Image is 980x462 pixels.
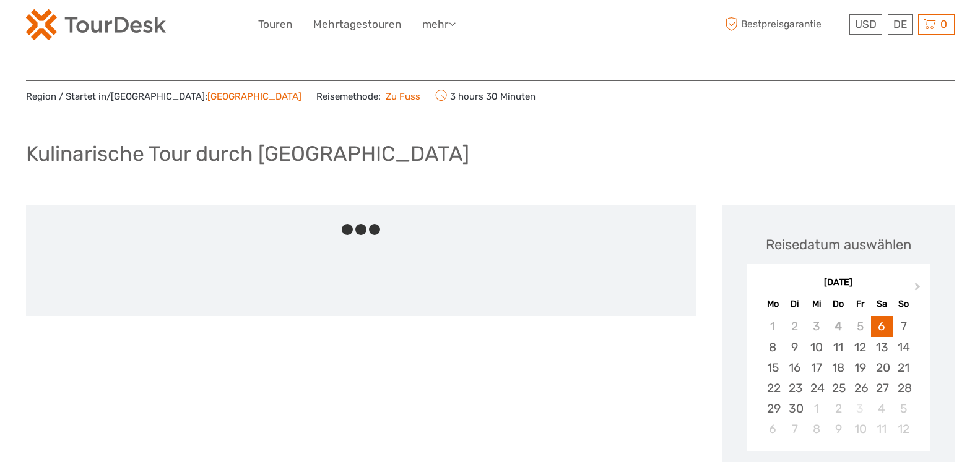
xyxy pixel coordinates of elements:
[871,398,893,419] div: Choose Samstag, 4. Oktober 2025
[26,90,301,103] span: Region / Startet in/[GEOGRAPHIC_DATA]:
[313,15,401,33] a: Mehrtagestouren
[805,357,827,378] div: Choose Mittwoch, 17. September 2025
[827,337,849,357] div: Choose Donnerstag, 11. September 2025
[827,378,849,398] div: Choose Donnerstag, 25. September 2025
[827,357,849,378] div: Choose Donnerstag, 18. September 2025
[849,419,871,439] div: Choose Freitag, 10. Oktober 2025
[26,9,166,40] img: 2254-3441b4b5-4e5f-4d00-b396-31f1d84a6ebf_logo_small.png
[849,337,871,357] div: Choose Freitag, 12. September 2025
[827,419,849,439] div: Choose Donnerstag, 9. Oktober 2025
[871,378,893,398] div: Choose Samstag, 27. September 2025
[871,337,893,357] div: Choose Samstag, 13. September 2025
[762,316,784,336] div: Not available Montag, 1. September 2025
[849,316,871,336] div: Not available Freitag, 5. September 2025
[805,296,827,312] div: Mi
[762,337,784,357] div: Choose Montag, 8. September 2025
[871,357,893,378] div: Choose Samstag, 20. September 2025
[784,419,805,439] div: Choose Dienstag, 7. Oktober 2025
[849,398,871,419] div: Not available Freitag, 3. Oktober 2025
[893,357,914,378] div: Choose Sonntag, 21. September 2025
[805,419,827,439] div: Choose Mittwoch, 8. Oktober 2025
[762,419,784,439] div: Choose Montag, 6. Oktober 2025
[207,91,301,102] a: [GEOGRAPHIC_DATA]
[784,337,805,357] div: Choose Dienstag, 9. September 2025
[849,378,871,398] div: Choose Freitag, 26. September 2025
[909,280,929,299] button: Next Month
[855,18,877,30] span: USD
[893,296,914,312] div: So
[435,87,536,105] span: 3 hours 30 Minuten
[784,316,805,336] div: Not available Dienstag, 2. September 2025
[871,296,893,312] div: Sa
[381,91,421,102] a: Zu Fuss
[751,316,926,439] div: month 2025-09
[422,15,456,33] a: mehr
[722,14,846,35] span: Bestpreisgarantie
[762,357,784,378] div: Choose Montag, 15. September 2025
[316,87,421,105] span: Reisemethode:
[762,378,784,398] div: Choose Montag, 22. September 2025
[939,18,949,30] span: 0
[747,276,930,289] div: [DATE]
[805,316,827,336] div: Not available Mittwoch, 3. September 2025
[805,337,827,357] div: Choose Mittwoch, 10. September 2025
[893,316,914,336] div: Choose Sonntag, 7. September 2025
[784,378,805,398] div: Choose Dienstag, 23. September 2025
[805,398,827,419] div: Choose Mittwoch, 1. Oktober 2025
[762,296,784,312] div: Mo
[893,337,914,357] div: Choose Sonntag, 14. September 2025
[766,235,911,254] div: Reisedatum auswählen
[893,419,914,439] div: Choose Sonntag, 12. Oktober 2025
[871,316,893,336] div: Choose Samstag, 6. September 2025
[827,316,849,336] div: Not available Donnerstag, 4. September 2025
[827,296,849,312] div: Do
[827,398,849,419] div: Choose Donnerstag, 2. Oktober 2025
[784,357,805,378] div: Choose Dienstag, 16. September 2025
[849,357,871,378] div: Choose Freitag, 19. September 2025
[26,141,469,166] h1: Kulinarische Tour durch [GEOGRAPHIC_DATA]
[258,15,292,33] a: Touren
[849,296,871,312] div: Fr
[893,378,914,398] div: Choose Sonntag, 28. September 2025
[893,398,914,419] div: Choose Sonntag, 5. Oktober 2025
[762,398,784,419] div: Choose Montag, 29. September 2025
[871,419,893,439] div: Choose Samstag, 11. Oktober 2025
[784,296,805,312] div: Di
[888,14,913,35] div: DE
[805,378,827,398] div: Choose Mittwoch, 24. September 2025
[784,398,805,419] div: Choose Dienstag, 30. September 2025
